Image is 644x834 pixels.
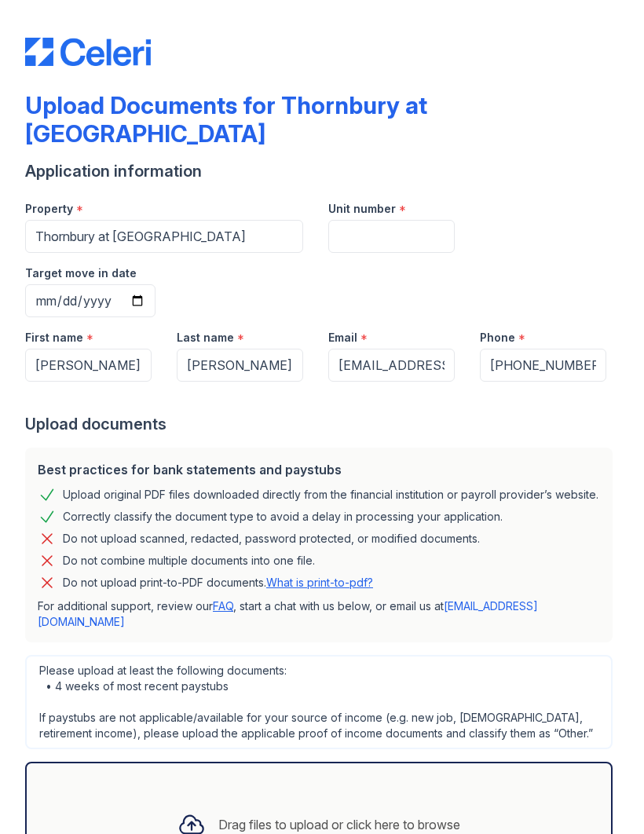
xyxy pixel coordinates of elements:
p: For additional support, review our , start a chat with us below, or email us at [38,598,600,630]
label: Last name [177,330,234,346]
div: Best practices for bank statements and paystubs [38,460,600,479]
label: Unit number [328,201,396,217]
div: Please upload at least the following documents: • 4 weeks of most recent paystubs If paystubs are... [25,655,613,749]
div: Upload Documents for Thornbury at [GEOGRAPHIC_DATA] [25,91,619,148]
a: [EMAIL_ADDRESS][DOMAIN_NAME] [38,599,538,628]
div: Drag files to upload or click here to browse [218,815,460,834]
div: Application information [25,160,619,182]
label: Email [328,330,357,346]
label: First name [25,330,83,346]
label: Phone [480,330,515,346]
div: Correctly classify the document type to avoid a delay in processing your application. [63,507,503,526]
div: Do not upload scanned, redacted, password protected, or modified documents. [63,529,480,548]
label: Property [25,201,73,217]
a: FAQ [213,599,233,613]
a: What is print-to-pdf? [266,576,373,589]
p: Do not upload print-to-PDF documents. [63,575,373,591]
img: CE_Logo_Blue-a8612792a0a2168367f1c8372b55b34899dd931a85d93a1a3d3e32e68fde9ad4.png [25,38,151,66]
div: Upload documents [25,413,619,435]
div: Upload original PDF files downloaded directly from the financial institution or payroll provider’... [63,485,598,504]
label: Target move in date [25,265,137,281]
div: Do not combine multiple documents into one file. [63,551,315,570]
